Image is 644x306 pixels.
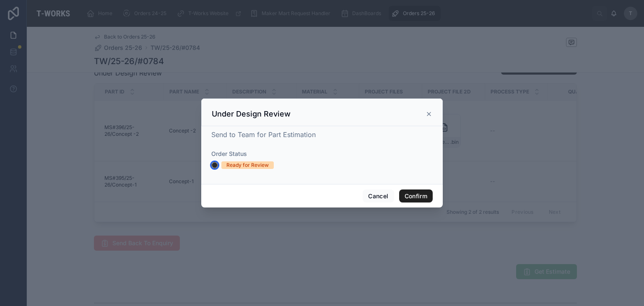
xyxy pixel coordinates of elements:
[211,150,247,157] span: Order Status
[363,189,394,203] button: Cancel
[226,161,269,169] div: Ready for Review
[212,109,291,119] h3: Under Design Review
[211,130,316,139] span: Send to Team for Part Estimation
[399,189,433,203] button: Confirm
